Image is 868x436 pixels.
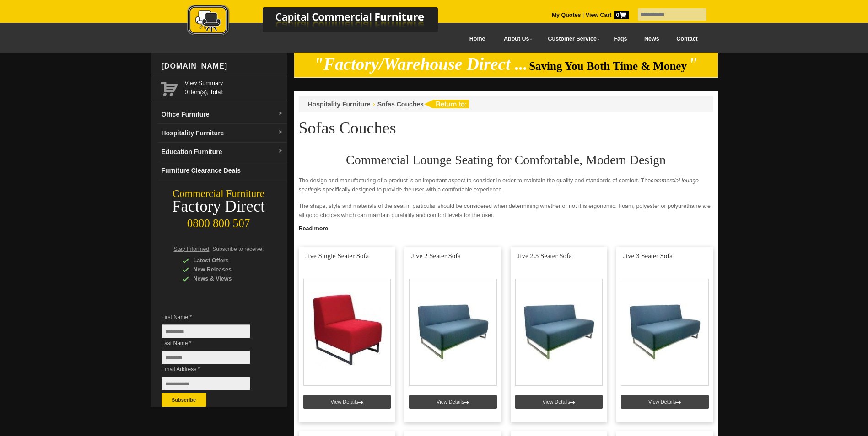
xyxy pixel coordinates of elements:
strong: View Cart [586,12,629,18]
a: Customer Service [538,29,605,49]
span: 0 [614,11,629,19]
div: Latest Offers [182,256,269,265]
a: About Us [494,29,538,49]
a: View Cart0 [584,12,628,18]
h1: Sofas Couches [299,119,713,137]
div: New Releases [182,265,269,274]
span: First Name * [162,313,264,322]
span: Saving You Both Time & Money [529,60,687,72]
a: Capital Commercial Furniture Logo [162,5,482,41]
p: The design and manufacturing of a product is an important aspect to consider in order to maintain... [299,176,713,194]
li: › [372,100,375,109]
span: Subscribe to receive: [212,246,264,252]
a: Office Furnituredropdown [158,105,287,124]
a: Click to read more [294,222,718,233]
span: Stay Informed [174,246,210,252]
span: Email Address * [162,365,264,374]
img: return to [424,100,469,108]
button: Subscribe [162,393,206,407]
img: dropdown [278,111,283,117]
a: Education Furnituredropdown [158,143,287,161]
a: Contact [668,29,706,49]
em: " [688,55,698,74]
img: dropdown [278,149,283,154]
a: Furniture Clearance Deals [158,161,287,180]
div: 0800 800 507 [151,213,287,230]
input: Email Address * [162,377,250,390]
a: News [636,29,668,49]
a: Faqs [605,29,636,49]
div: News & Views [182,274,269,283]
a: My Quotes [552,12,581,18]
div: [DOMAIN_NAME] [158,53,287,80]
img: Capital Commercial Furniture Logo [162,5,482,38]
div: Factory Direct [151,200,287,213]
span: 0 item(s), Total: [185,79,283,96]
a: View Summary [185,79,283,88]
h2: Commercial Lounge Seating for Comfortable, Modern Design [299,153,713,167]
p: The shape, style and materials of the seat in particular should be considered when determining wh... [299,202,713,220]
a: Sofas Couches [377,101,424,108]
input: Last Name * [162,351,250,364]
em: "Factory/Warehouse Direct ... [314,55,528,74]
img: dropdown [278,130,283,135]
input: First Name * [162,324,250,338]
div: Commercial Furniture [151,187,287,200]
span: Last Name * [162,339,264,348]
a: Hospitality Furnituredropdown [158,124,287,143]
a: Hospitality Furniture [308,101,371,108]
